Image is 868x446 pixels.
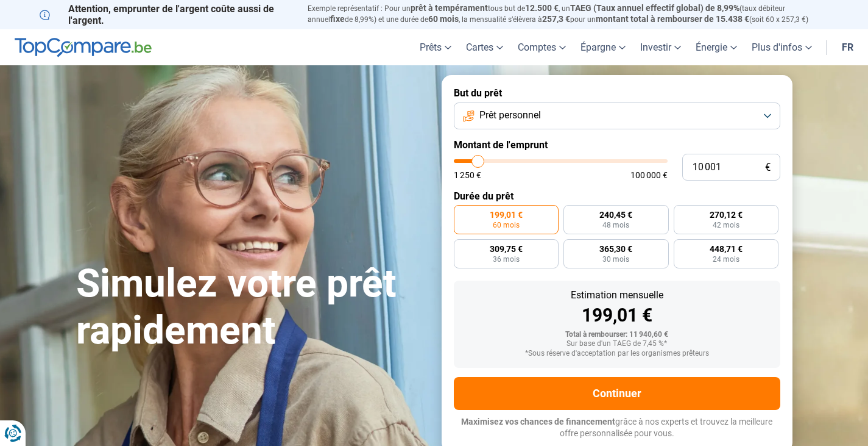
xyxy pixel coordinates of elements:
[464,290,771,300] div: Estimation mensuelle
[308,3,829,25] p: Exemple représentatif : Pour un tous but de , un (taux débiteur annuel de 8,99%) et une durée de ...
[15,38,152,57] img: TopCompare
[688,29,744,65] a: Énergie
[411,3,488,13] span: prêt à tempérament
[744,29,819,65] a: Plus d'infos
[493,221,520,229] span: 60 mois
[710,210,743,219] span: 270,12 €
[464,331,771,339] div: Total à rembourser: 11 940,60 €
[454,103,780,129] button: Prêt personnel
[454,171,481,179] span: 1 250 €
[710,245,743,253] span: 448,71 €
[464,306,771,325] div: 199,01 €
[479,109,541,122] span: Prêt personnel
[602,221,629,229] span: 48 mois
[454,87,780,99] label: But du prêt
[542,14,570,24] span: 257,3 €
[602,256,629,263] span: 30 mois
[490,210,523,219] span: 199,01 €
[510,29,573,65] a: Comptes
[573,29,633,65] a: Épargne
[464,340,771,348] div: Sur base d'un TAEG de 7,45 %*
[464,350,771,358] div: *Sous réserve d'acceptation par les organismes prêteurs
[633,29,688,65] a: Investir
[330,14,345,24] span: fixe
[454,190,780,202] label: Durée du prêt
[599,245,632,253] span: 365,30 €
[461,417,615,426] span: Maximisez vos chances de financement
[630,171,668,179] span: 100 000 €
[428,14,459,24] span: 60 mois
[765,162,771,173] span: €
[459,29,510,65] a: Cartes
[570,3,739,13] span: TAEG (Taux annuel effectif global) de 8,99%
[40,3,293,26] p: Attention, emprunter de l'argent coûte aussi de l'argent.
[454,377,780,410] button: Continuer
[596,14,749,24] span: montant total à rembourser de 15.438 €
[412,29,459,65] a: Prêts
[454,139,780,151] label: Montant de l'emprunt
[834,29,861,65] a: fr
[76,261,427,354] h1: Simulez votre prêt rapidement
[490,245,523,253] span: 309,75 €
[599,210,632,219] span: 240,45 €
[713,221,739,229] span: 42 mois
[713,256,739,263] span: 24 mois
[454,416,780,440] p: grâce à nos experts et trouvez la meilleure offre personnalisée pour vous.
[525,3,559,13] span: 12.500 €
[493,256,520,263] span: 36 mois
